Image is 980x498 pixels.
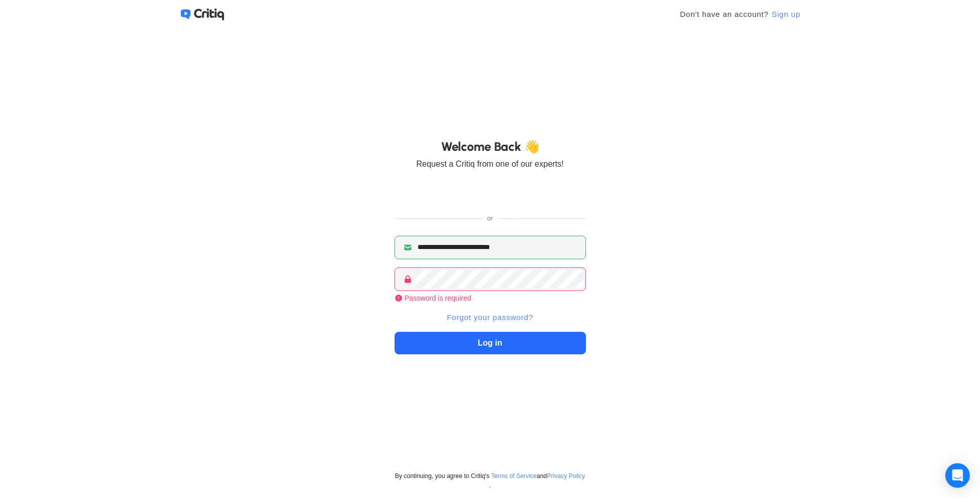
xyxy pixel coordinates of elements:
div: Welcome Back 👋 [416,138,563,156]
div: Open Intercom Messenger [945,463,970,488]
iframe: Botón Iniciar sesión con Google [389,183,591,205]
span: Don't have an account? [680,10,769,18]
span: Password is required [403,293,476,303]
a: Privacy Policy [547,471,585,481]
span: or [487,213,493,223]
a: Terms of Service [491,471,536,481]
span: By continuing, you agree to Critiq's and . [395,471,586,490]
span: Forgot your password? [447,311,533,324]
span: Sign up [772,8,800,20]
span: Request a Critiq from one of our experts! [416,158,563,170]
